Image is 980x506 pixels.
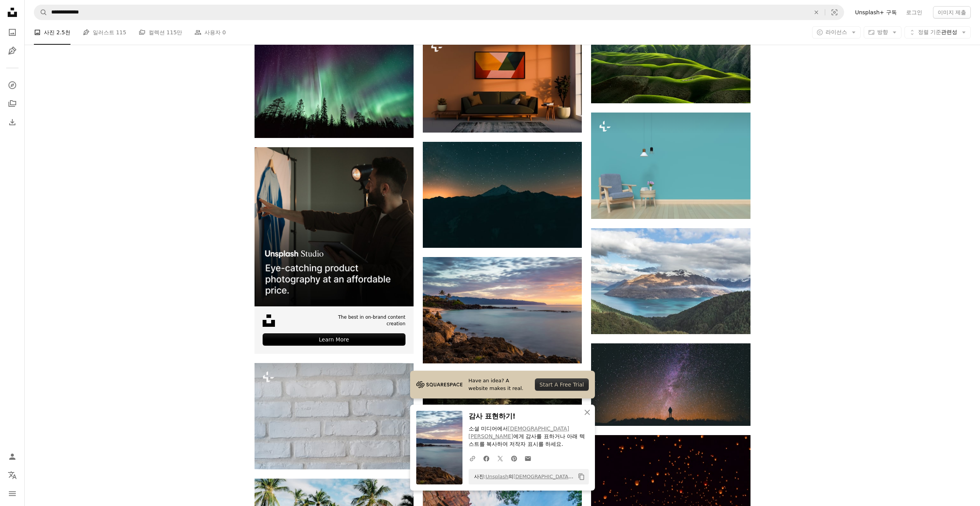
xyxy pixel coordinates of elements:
a: Unsplash+ 구독 [850,6,901,18]
button: 메뉴 [5,486,20,501]
a: 탐색 [5,77,20,93]
a: 일러스트 115 [83,20,126,45]
a: Pinterest에 공유 [507,451,521,466]
a: 일러스트 [5,43,20,59]
img: file-1705255347840-230a6ab5bca9image [416,379,462,390]
a: 푸른 산의 조감도 사진 [591,52,750,59]
a: The best in on-brand content creationLearn More [255,147,414,354]
a: 컬렉션 [5,96,20,111]
a: Twitter에 공유 [493,451,507,466]
a: 낮에 수역 사이의 흐린 하늘 아래 산의 풍경 사진 [591,277,750,284]
a: 별이 빛나는 밤 아래 산 [423,191,582,198]
span: The best in on-brand content creation [318,314,405,327]
a: Unsplash [486,474,508,479]
button: 정렬 기준관련성 [905,26,971,39]
img: 거실 벽은 파란색 안락의자와 램프 내부, 3D 렌더링 [591,113,750,219]
img: 하늘을 바라보며 바위 위에 서 있는 남자의 실루엣 [591,343,750,426]
span: 사진: 의 [470,471,575,483]
a: 홈 — Unsplash [5,5,20,22]
a: 이메일로 공유에 공유 [521,451,535,466]
span: 라이선스 [826,29,847,35]
a: 컬렉션 115만 [139,20,182,45]
button: Unsplash 검색 [34,5,47,20]
button: 언어 [5,467,20,483]
a: Have an idea? A website makes it real.Start A Free Trial [410,371,595,398]
img: 별이 빛나는 밤 아래 산 [423,142,582,248]
img: Rockl 앞의 푸른 바다 [423,257,582,363]
a: 하늘을 바라보며 바위 위에 서 있는 남자의 실루엣 [591,381,750,388]
p: 소셜 미디어에서 에게 감사를 표하거나 아래 텍스트를 복사하여 저작자 표시를 하세요. [469,425,589,448]
img: 밤에 Aurora Borealis 근처의 나무 실루엣 [255,32,414,138]
a: 흰색 벽돌 벽의 클로즈업 [255,413,414,420]
span: 115 [116,28,126,37]
a: [DEMOGRAPHIC_DATA][PERSON_NAME] [513,474,612,479]
a: Rockl 앞의 푸른 바다 [423,307,582,314]
a: 밤에 Aurora Borealis 근처의 나무 실루엣 [255,81,414,88]
span: Have an idea? A website makes it real. [469,377,529,392]
div: Learn More [263,333,405,346]
a: 거실 벽은 파란색 안락의자와 램프 내부, 3D 렌더링 [591,162,750,169]
span: 방향 [877,29,888,35]
img: file-1715714098234-25b8b4e9d8faimage [255,147,414,306]
img: file-1631678316303-ed18b8b5cb9cimage [263,314,275,327]
img: 소파가 있는 거실과 벽에 그림이 걸려 있습니다 [423,33,582,133]
span: 정렬 기준 [918,29,941,35]
button: 시각적 검색 [825,5,844,20]
button: 방향 [864,26,901,39]
a: 다운로드 내역 [5,114,20,130]
img: 낮에 수역 사이의 흐린 하늘 아래 산의 풍경 사진 [591,228,750,334]
form: 사이트 전체에서 이미지 찾기 [34,5,844,20]
a: 하늘 위를 날아다니는 종이 랜턴 [591,484,750,491]
a: 소파가 있는 거실과 벽에 그림이 걸려 있습니다 [423,79,582,86]
button: 삭제 [808,5,825,20]
a: Facebook에 공유 [479,451,493,466]
img: 흰색 벽돌 벽의 클로즈업 [255,363,414,469]
button: 클립보드에 복사하기 [575,470,588,483]
button: 이미지 제출 [933,6,971,18]
a: 로그인 [901,6,927,18]
span: 0 [223,28,226,37]
span: 관련성 [918,29,957,36]
a: [DEMOGRAPHIC_DATA][PERSON_NAME] [469,425,570,439]
h3: 감사 표현하기! [469,411,589,422]
a: 사용자 0 [194,20,226,45]
a: 로그인 / 가입 [5,449,20,464]
button: 라이선스 [812,26,861,39]
span: 115만 [166,28,182,37]
img: 푸른 산의 조감도 사진 [591,8,750,103]
div: Start A Free Trial [535,378,588,391]
a: 사진 [5,25,20,40]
